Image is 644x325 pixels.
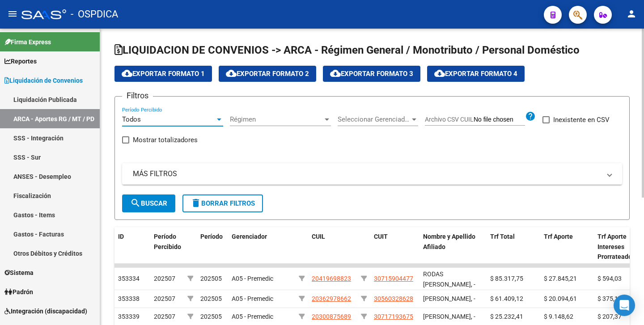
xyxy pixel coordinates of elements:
span: $ 27.845,21 [544,275,577,282]
span: [PERSON_NAME], - [423,313,475,320]
span: Trf Aporte [544,233,573,240]
span: 20419698823 [312,275,351,282]
span: A05 - Premedic [232,295,273,302]
mat-icon: cloud_download [434,68,445,79]
mat-icon: help [525,111,536,122]
datatable-header-cell: Nombre y Apellido Afiliado [419,227,487,266]
datatable-header-cell: Trf Total [487,227,540,266]
span: CUIL [312,233,325,240]
span: Seleccionar Gerenciador [338,115,410,123]
span: ID [118,233,124,240]
span: 202505 [200,275,222,282]
button: Exportar Formato 1 [114,66,212,82]
span: Período [200,233,223,240]
button: Exportar Formato 3 [323,66,420,82]
span: Todos [122,115,141,123]
span: Liquidación de Convenios [4,76,83,85]
button: Exportar Formato 2 [219,66,316,82]
span: $ 594,03 [597,275,622,282]
div: Open Intercom Messenger [614,295,635,316]
mat-icon: cloud_download [226,68,237,79]
span: 30560328628 [374,295,413,302]
span: Integración (discapacidad) [4,306,87,316]
datatable-header-cell: Período [197,227,228,266]
span: 202507 [154,295,175,302]
span: LIQUIDACION DE CONVENIOS -> ARCA - Régimen General / Monotributo / Personal Doméstico [114,44,580,56]
button: Exportar Formato 4 [427,66,525,82]
span: Exportar Formato 3 [330,70,413,78]
span: Mostrar totalizadores [133,135,198,145]
span: $ 20.094,61 [544,295,577,302]
span: A05 - Premedic [232,313,273,320]
span: Nombre y Apellido Afiliado [423,233,475,250]
span: A05 - Premedic [232,275,273,282]
span: Trf Aporte Intereses Prorrateados [597,233,635,261]
span: $ 375,10 [597,295,622,302]
span: 202507 [154,275,175,282]
span: 353339 [118,313,140,320]
span: $ 9.148,62 [544,313,573,320]
span: Padrón [4,287,33,297]
span: Borrar Filtros [191,199,255,207]
span: $ 207,37 [597,313,622,320]
span: Inexistente en CSV [553,114,610,125]
mat-icon: cloud_download [330,68,341,79]
span: Exportar Formato 4 [434,70,517,78]
datatable-header-cell: CUIT [370,227,419,266]
datatable-header-cell: Período Percibido [150,227,184,266]
button: Borrar Filtros [182,194,263,212]
span: 353334 [118,275,140,282]
mat-icon: person [626,8,637,19]
span: Gerenciador [232,233,267,240]
span: - OSPDICA [71,4,118,24]
span: 30717193675 [374,313,413,320]
span: 353338 [118,295,140,302]
span: 20300875689 [312,313,351,320]
mat-icon: search [130,198,141,208]
span: [PERSON_NAME], - [423,295,475,302]
span: Firma Express [4,37,51,47]
span: Exportar Formato 2 [226,70,309,78]
span: Sistema [4,268,34,278]
mat-icon: delete [191,198,201,208]
span: $ 85.317,75 [490,275,523,282]
span: Exportar Formato 1 [122,70,205,78]
input: Archivo CSV CUIL [474,116,525,124]
h3: Filtros [122,89,153,102]
span: CUIT [374,233,388,240]
span: Régimen [230,115,323,123]
span: Reportes [4,56,37,66]
span: Buscar [130,199,167,207]
span: Archivo CSV CUIL [425,116,474,123]
span: $ 61.409,12 [490,295,523,302]
mat-icon: cloud_download [122,68,132,79]
datatable-header-cell: CUIL [308,227,357,266]
span: 202507 [154,313,175,320]
datatable-header-cell: Gerenciador [228,227,295,266]
datatable-header-cell: ID [114,227,150,266]
span: 202505 [200,295,222,302]
mat-panel-title: MÁS FILTROS [133,169,601,179]
span: Período Percibido [154,233,181,250]
span: 20362978662 [312,295,351,302]
span: RODAS [PERSON_NAME], - [423,270,475,288]
button: Buscar [122,194,175,212]
span: Trf Total [490,233,515,240]
span: 30715904477 [374,275,413,282]
mat-icon: menu [7,8,18,19]
datatable-header-cell: Trf Aporte [540,227,594,266]
span: 202505 [200,313,222,320]
span: $ 25.232,41 [490,313,523,320]
mat-expansion-panel-header: MÁS FILTROS [122,163,622,185]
